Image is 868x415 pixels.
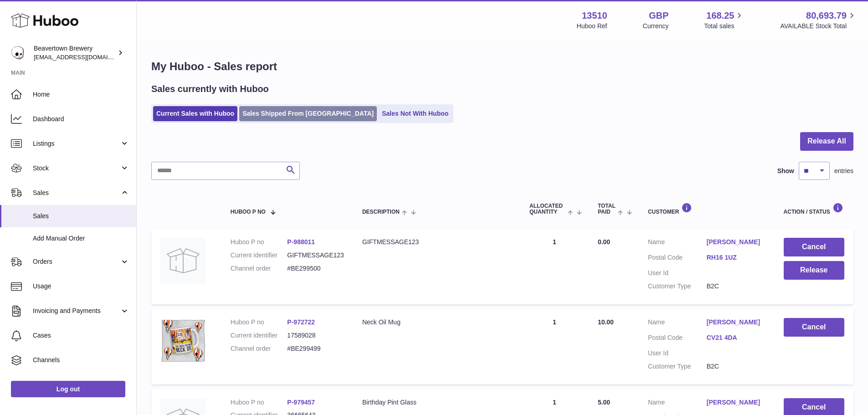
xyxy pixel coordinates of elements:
td: 1 [520,309,589,384]
dt: Name [648,238,707,249]
strong: GBP [649,10,668,22]
span: Sales [33,212,129,220]
span: Channels [33,356,129,364]
button: Cancel [784,318,844,337]
span: 168.25 [706,10,734,22]
span: 0.00 [598,238,610,246]
dd: B2C [707,362,765,371]
label: Show [777,167,794,175]
div: Huboo Ref [577,22,607,31]
dt: Customer Type [648,282,707,291]
dd: #BE299500 [287,264,344,273]
dt: Name [648,398,707,409]
dt: Postal Code [648,333,707,344]
a: 80,693.79 AVAILABLE Stock Total [780,10,857,31]
dt: Current identifier [231,331,288,340]
span: Add Manual Order [33,234,129,243]
img: no-photo.jpg [160,238,206,283]
dt: Name [648,318,707,329]
dt: Huboo P no [231,238,288,246]
dt: Huboo P no [231,398,288,407]
span: AVAILABLE Stock Total [780,22,857,31]
a: CV21 4DA [707,333,765,342]
dt: Current identifier [231,251,288,260]
span: Huboo P no [231,209,266,215]
a: P-988011 [287,238,315,246]
span: entries [834,167,853,175]
span: [EMAIL_ADDRESS][DOMAIN_NAME] [34,53,134,61]
div: Neck Oil Mug [362,318,511,327]
a: Log out [11,381,125,397]
dd: B2C [707,282,765,291]
td: 1 [520,229,589,304]
span: Cases [33,331,129,340]
span: 10.00 [598,318,614,326]
img: beigebell-merchandise-neck-oil-mug-29988979867684.png [160,318,206,364]
a: P-979457 [287,399,315,406]
dd: 17589028 [287,331,344,340]
a: 168.25 Total sales [704,10,745,31]
a: [PERSON_NAME] [707,318,765,327]
h1: My Huboo - Sales report [151,59,853,74]
span: 5.00 [598,399,610,406]
span: Invoicing and Payments [33,307,120,315]
h2: Sales currently with Huboo [151,83,269,95]
span: Orders [33,257,120,266]
a: Current Sales with Huboo [153,106,237,121]
div: Beavertown Brewery [34,44,116,61]
span: Dashboard [33,115,129,123]
span: Total paid [598,203,616,215]
div: Birthday Pint Glass [362,398,511,407]
dt: User Id [648,349,707,358]
span: Usage [33,282,129,291]
a: RH16 1UZ [707,253,765,262]
button: Cancel [784,238,844,256]
span: 80,693.79 [806,10,847,22]
span: Total sales [704,22,745,31]
span: Home [33,90,129,99]
span: ALLOCATED Quantity [529,203,565,215]
a: [PERSON_NAME] [707,398,765,407]
dt: Customer Type [648,362,707,371]
dd: GIFTMESSAGE123 [287,251,344,260]
img: internalAdmin-13510@internal.huboo.com [11,46,25,60]
button: Release All [800,132,853,151]
span: Sales [33,189,120,197]
span: Description [362,209,400,215]
div: Currency [643,22,669,31]
div: Customer [648,203,765,215]
a: [PERSON_NAME] [707,238,765,246]
a: Sales Shipped From [GEOGRAPHIC_DATA] [239,106,377,121]
div: GIFTMESSAGE123 [362,238,511,246]
span: Stock [33,164,120,173]
a: P-972722 [287,318,315,326]
dt: Postal Code [648,253,707,264]
dt: Channel order [231,264,288,273]
strong: 13510 [582,10,607,22]
button: Release [784,261,844,280]
div: Action / Status [784,203,844,215]
dt: User Id [648,269,707,277]
dt: Huboo P no [231,318,288,327]
span: Listings [33,139,120,148]
dt: Channel order [231,344,288,353]
dd: #BE299499 [287,344,344,353]
a: Sales Not With Huboo [379,106,452,121]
